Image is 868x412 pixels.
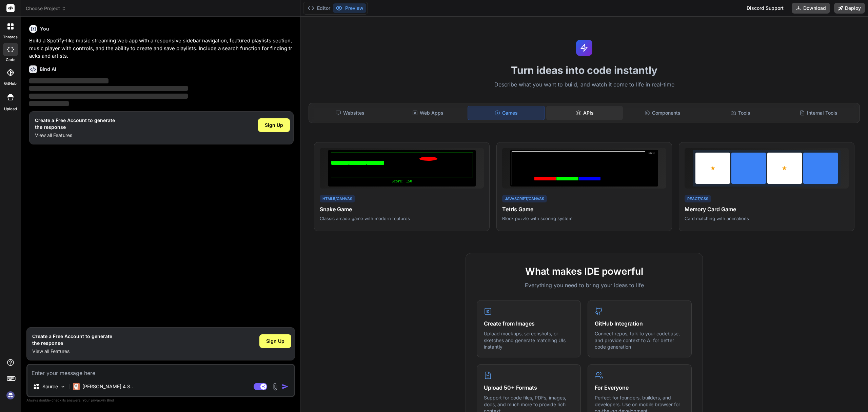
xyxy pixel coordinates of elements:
[595,319,685,328] h4: GitHub Integration
[4,106,17,112] label: Upload
[40,66,56,73] h6: Bind AI
[595,384,685,392] h4: For Everyone
[546,106,623,120] div: APIs
[26,5,66,12] span: Choose Project
[484,319,574,328] h4: Create from Images
[29,94,188,99] span: ‌
[82,383,133,390] p: [PERSON_NAME] 4 S..
[477,264,692,278] h2: What makes IDE powerful
[6,57,15,63] label: code
[29,78,108,83] span: ‌
[702,106,779,120] div: Tools
[265,122,283,129] span: Sign Up
[3,34,18,40] label: threads
[502,205,666,213] h4: Tetris Game
[685,215,849,221] p: Card matching with animations
[32,348,112,355] p: View all Features
[320,205,484,213] h4: Snake Game
[73,383,80,390] img: Claude 4 Sonnet
[331,179,473,184] div: Score: 150
[743,3,788,14] div: Discord Support
[29,37,294,60] p: Build a Spotify-like music streaming web app with a responsive sidebar navigation, featured playl...
[4,81,17,86] label: GitHub
[282,383,289,390] img: icon
[484,330,574,350] p: Upload mockups, screenshots, or sketches and generate matching UIs instantly
[271,383,279,391] img: attachment
[390,106,466,120] div: Web Apps
[266,338,284,345] span: Sign Up
[484,384,574,392] h4: Upload 50+ Formats
[26,397,295,404] p: Always double-check its answers. Your in Bind
[5,390,16,401] img: signin
[320,215,484,221] p: Classic arcade game with modern features
[502,215,666,221] p: Block puzzle with scoring system
[333,3,366,13] button: Preview
[304,80,864,89] p: Describe what you want to build, and watch it come to life in real-time
[32,333,112,347] h1: Create a Free Account to generate the response
[468,106,545,120] div: Games
[685,195,711,203] div: React/CSS
[312,106,388,120] div: Websites
[29,101,69,106] span: ‌
[647,151,657,185] div: Next
[792,3,830,14] button: Download
[60,384,66,390] img: Pick Models
[502,195,547,203] div: JavaScript/Canvas
[834,3,865,14] button: Deploy
[320,195,355,203] div: HTML5/Canvas
[91,398,103,402] span: privacy
[624,106,701,120] div: Components
[305,3,333,13] button: Editor
[35,117,115,131] h1: Create a Free Account to generate the response
[35,132,115,139] p: View all Features
[40,25,49,32] h6: You
[304,64,864,76] h1: Turn ideas into code instantly
[685,205,849,213] h4: Memory Card Game
[29,86,188,91] span: ‌
[780,106,857,120] div: Internal Tools
[595,330,685,350] p: Connect repos, talk to your codebase, and provide context to AI for better code generation
[477,281,692,289] p: Everything you need to bring your ideas to life
[42,383,58,390] p: Source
